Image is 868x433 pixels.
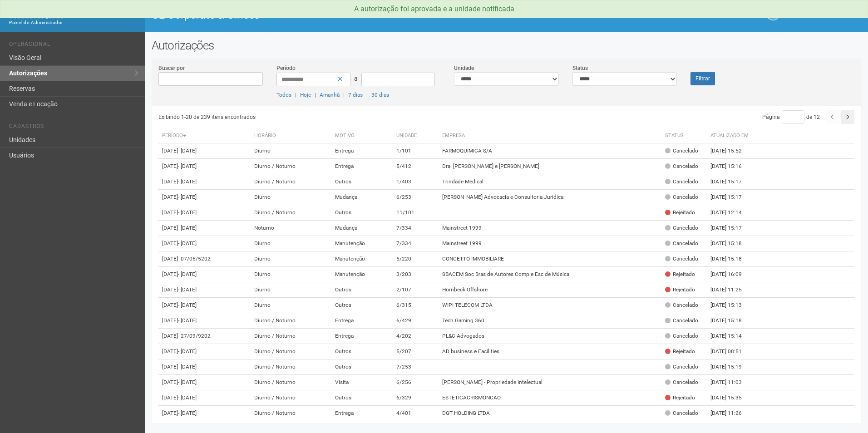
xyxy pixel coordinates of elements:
td: [DATE] [158,205,251,221]
td: [DATE] 11:03 [707,375,757,390]
span: - [DATE] [178,410,197,416]
div: Cancelado [665,379,698,386]
th: Status [661,128,707,143]
td: 5/220 [393,251,439,267]
td: Diurno / Noturno [251,329,331,344]
td: Hornbeck Offshore [439,282,661,298]
div: Painel do Administrador [9,19,138,27]
td: [DATE] [158,221,251,236]
td: Entrega [331,313,393,329]
span: - [DATE] [178,364,197,370]
td: [DATE] [158,143,251,159]
td: 7/334 [393,221,439,236]
td: Diurno [251,143,331,159]
li: Cadastros [9,123,138,133]
td: AD business e Facilities [439,344,661,359]
td: [DATE] 15:19 [707,359,757,375]
td: 1/403 [393,174,439,190]
td: [DATE] 15:18 [707,313,757,329]
td: [DATE] 15:17 [707,221,757,236]
span: - [DATE] [178,271,197,277]
div: Cancelado [665,332,698,340]
span: - [DATE] [178,317,197,324]
td: [DATE] 15:13 [707,298,757,313]
div: Rejeitado [665,209,695,216]
span: a [354,75,358,82]
div: Rejeitado [665,348,695,355]
span: - [DATE] [178,148,197,154]
div: Cancelado [665,301,698,309]
td: Trindade Medical [439,174,661,190]
td: ESTETICACRISMONCAO [439,390,661,406]
td: [PERSON_NAME] - Propriedade Intelectual [439,375,661,390]
td: 4/202 [393,329,439,344]
td: [DATE] 08:51 [707,344,757,359]
td: Diurno / Noturno [251,344,331,359]
td: Diurno / Noturno [251,174,331,190]
a: 7 dias [348,92,363,98]
div: Cancelado [665,240,698,247]
td: 6/315 [393,298,439,313]
td: Entrega [331,159,393,174]
td: [DATE] 15:14 [707,329,757,344]
td: 6/329 [393,390,439,406]
td: [DATE] 15:18 [707,236,757,251]
label: Buscar por [158,64,185,72]
span: - [DATE] [178,163,197,169]
td: Visita [331,375,393,390]
td: SBACEM Soc Bras de Autores Comp e Esc de Música [439,267,661,282]
td: [DATE] [158,159,251,174]
span: | [343,92,345,98]
td: Entrega [331,329,393,344]
td: [DATE] [158,390,251,406]
td: 4/401 [393,406,439,421]
a: Amanhã [320,92,340,98]
td: [DATE] 15:18 [707,251,757,267]
div: Cancelado [665,162,698,170]
th: Unidade [393,128,439,143]
span: - 27/09/9202 [178,333,211,339]
td: Entrega [331,143,393,159]
td: Mudança [331,190,393,205]
div: Exibindo 1-20 de 239 itens encontrados [158,110,507,124]
td: 6/429 [393,313,439,329]
th: Empresa [439,128,661,143]
td: 1/101 [393,143,439,159]
td: FARMOQUIMICA S/A [439,143,661,159]
span: - [DATE] [178,286,197,293]
td: WIPI TELECOM LTDA [439,298,661,313]
td: [DATE] [158,329,251,344]
label: Status [572,64,588,72]
td: [DATE] [158,190,251,205]
div: Cancelado [665,317,698,325]
td: Dra. [PERSON_NAME] e [PERSON_NAME] [439,159,661,174]
button: Filtrar [690,72,715,85]
div: Cancelado [665,178,698,186]
td: Diurno [251,236,331,251]
td: [DATE] 15:35 [707,390,757,406]
td: [DATE] [158,174,251,190]
td: [DATE] [158,251,251,267]
span: | [366,92,368,98]
td: [DATE] [158,236,251,251]
td: Manutenção [331,251,393,267]
span: - [DATE] [178,302,197,308]
td: Outros [331,282,393,298]
td: Outros [331,174,393,190]
td: 5/412 [393,159,439,174]
td: [DATE] [158,406,251,421]
td: Diurno / Noturno [251,390,331,406]
td: Outros [331,205,393,221]
div: Rejeitado [665,271,695,278]
td: [DATE] [158,282,251,298]
td: [DATE] [158,313,251,329]
td: Tech Gaming 360 [439,313,661,329]
label: Período [276,64,296,72]
td: Diurno [251,282,331,298]
div: Cancelado [665,409,698,417]
span: - [DATE] [178,348,197,354]
h1: O2 Corporate & Offices [152,9,500,21]
h2: Autorizações [152,39,861,52]
td: 5/207 [393,344,439,359]
td: Outros [331,390,393,406]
